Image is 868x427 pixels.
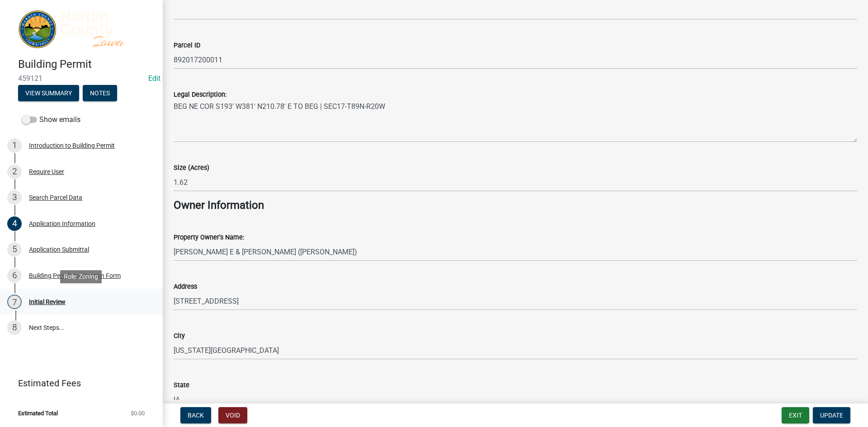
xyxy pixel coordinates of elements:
label: Property Owner's Name: [174,235,244,241]
span: Back [188,412,204,419]
span: Update [820,412,843,419]
div: Role: Zoning [60,270,102,283]
div: Require User [29,169,64,175]
div: 5 [7,242,22,257]
button: View Summary [18,85,79,101]
div: 8 [7,320,22,335]
div: 1 [7,138,22,153]
label: Address [174,284,197,290]
label: State [174,382,189,389]
div: Building Permit Application Form [29,272,121,279]
button: Back [180,407,211,423]
div: Introduction to Building Permit [29,142,115,149]
div: 7 [7,295,22,309]
div: 6 [7,268,22,283]
div: 4 [7,216,22,231]
button: Void [218,407,247,423]
wm-modal-confirm: Summary [18,90,79,98]
button: Notes [83,85,117,101]
label: Parcel ID [174,42,200,49]
a: Edit [148,74,160,83]
div: Application Submittal [29,246,89,253]
div: 2 [7,164,22,179]
label: Size (Acres) [174,165,209,171]
h4: Building Permit [18,58,156,71]
label: City [174,333,185,339]
wm-modal-confirm: Edit Application Number [148,74,160,83]
span: $0.00 [131,410,145,416]
label: Legal Description: [174,92,226,98]
wm-modal-confirm: Notes [83,90,117,98]
div: Initial Review [29,299,66,305]
img: Hardin County, Iowa [18,9,148,48]
button: Exit [782,407,809,423]
strong: Owner Information [174,199,264,211]
span: 459121 [18,74,145,83]
label: Show emails [22,114,80,125]
div: Application Information [29,221,95,227]
span: Estimated Total [18,410,58,416]
a: Estimated Fees [7,374,148,392]
div: 3 [7,190,22,205]
div: Search Parcel Data [29,194,82,201]
button: Update [813,407,850,423]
